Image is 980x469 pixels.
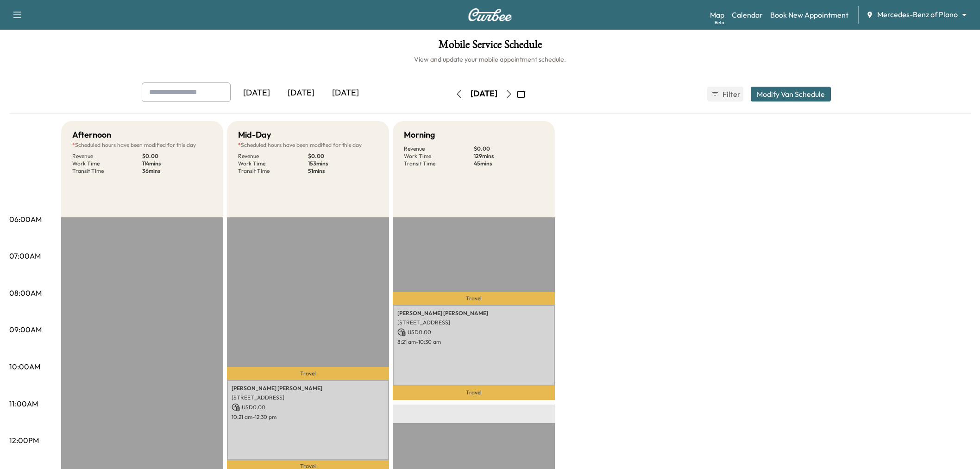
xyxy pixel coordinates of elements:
[9,55,971,64] h6: View and update your mobile appointment schedule.
[308,167,378,175] p: 51 mins
[397,328,550,336] p: USD 0.00
[751,87,831,101] button: Modify Van Schedule
[227,367,389,380] p: Travel
[715,19,724,26] div: Beta
[468,8,512,21] img: Curbee Logo
[397,319,550,326] p: [STREET_ADDRESS]
[238,160,308,167] p: Work Time
[9,435,39,446] p: 12:00PM
[232,413,384,421] p: 10:21 am - 12:30 pm
[474,160,544,167] p: 45 mins
[710,9,724,20] a: MapBeta
[238,128,271,141] h5: Mid-Day
[474,152,544,160] p: 129 mins
[238,141,378,149] p: Scheduled hours have been modified for this day
[232,394,384,401] p: [STREET_ADDRESS]
[707,87,743,101] button: Filter
[393,292,555,305] p: Travel
[142,152,212,160] p: $ 0.00
[404,128,435,141] h5: Morning
[279,82,323,104] div: [DATE]
[308,152,378,160] p: $ 0.00
[9,398,38,409] p: 11:00AM
[72,160,142,167] p: Work Time
[770,9,848,20] a: Book New Appointment
[877,9,958,20] span: Mercedes-Benz of Plano
[732,9,763,20] a: Calendar
[72,128,111,141] h5: Afternoon
[232,385,384,392] p: [PERSON_NAME] [PERSON_NAME]
[9,214,42,225] p: 06:00AM
[393,386,555,400] p: Travel
[72,141,212,149] p: Scheduled hours have been modified for this day
[72,152,142,160] p: Revenue
[72,167,142,175] p: Transit Time
[722,89,739,100] span: Filter
[9,324,42,335] p: 09:00AM
[474,145,544,152] p: $ 0.00
[404,160,474,167] p: Transit Time
[9,287,42,298] p: 08:00AM
[232,403,384,412] p: USD 0.00
[142,167,212,175] p: 36 mins
[234,82,279,104] div: [DATE]
[404,145,474,152] p: Revenue
[471,88,497,100] div: [DATE]
[9,250,41,261] p: 07:00AM
[9,39,971,55] h1: Mobile Service Schedule
[9,361,40,372] p: 10:00AM
[397,310,550,317] p: [PERSON_NAME] [PERSON_NAME]
[142,160,212,167] p: 114 mins
[404,152,474,160] p: Work Time
[397,338,550,346] p: 8:21 am - 10:30 am
[323,82,368,104] div: [DATE]
[238,152,308,160] p: Revenue
[238,167,308,175] p: Transit Time
[308,160,378,167] p: 153 mins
